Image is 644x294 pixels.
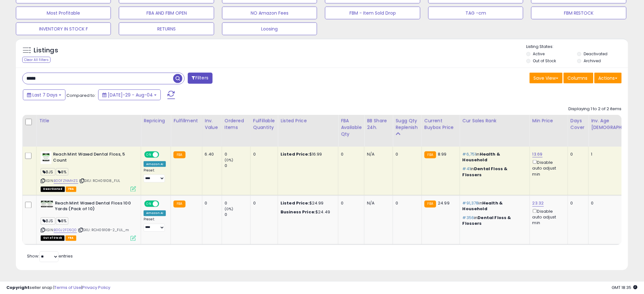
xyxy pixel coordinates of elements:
[41,151,51,164] img: 31whYdSykoL._SL40_.jpg
[531,7,626,19] button: FBM RESTOCK
[281,151,333,157] div: $16.99
[41,236,64,241] span: All listings that are currently out of stock and unavailable for purchase on Amazon
[41,217,55,225] span: BJS
[532,200,544,207] a: 23.32
[463,166,525,177] p: in
[173,151,185,158] small: FBA
[225,207,234,212] small: (0%)
[56,217,68,225] span: 8%
[396,151,417,157] div: 0
[225,151,250,157] div: 0
[54,228,77,233] a: B00J2FD5Q0
[530,73,563,84] button: Save View
[225,201,250,206] div: 0
[253,117,275,131] div: Fulfillable Quantity
[564,73,593,84] button: Columns
[367,201,388,206] div: N/A
[584,58,601,63] label: Archived
[463,201,525,212] p: in
[463,200,479,206] span: #91,378
[571,201,584,206] div: 0
[55,201,132,214] b: Reach Mint Waxed Dental Floss 100 Yards (Pack of 10)
[27,253,73,259] span: Show: entries
[108,92,153,98] span: [DATE]-29 - Aug-04
[367,117,390,131] div: BB Share 24h.
[173,201,185,208] small: FBA
[41,187,65,192] span: All listings that are unavailable for purchase on Amazon for any reason other than out-of-stock
[532,151,543,157] a: 13.69
[612,284,638,291] span: 2025-08-13 18:35 GMT
[144,168,166,183] div: Preset:
[41,168,55,176] span: BJS
[424,117,457,131] div: Current Buybox Price
[225,157,234,163] small: (0%)
[119,7,214,19] button: FBA AND FBM OPEN
[569,106,622,112] div: Displaying 1 to 2 of 2 items
[463,166,471,172] span: #41
[225,163,250,169] div: 0
[571,117,586,131] div: Days Cover
[526,44,628,50] p: Listing States:
[253,151,273,157] div: 0
[281,200,309,206] b: Listed Price:
[532,159,563,177] div: Disable auto adjust min
[428,7,523,19] button: TAG -cm
[463,151,476,157] span: #6,751
[424,201,436,208] small: FBA
[39,117,138,124] div: Title
[225,117,248,131] div: Ordered Items
[463,200,503,212] span: Health & Household
[32,92,58,98] span: Last 7 Days
[56,168,68,176] span: 8%
[571,151,584,157] div: 0
[594,73,622,84] button: Actions
[463,215,525,227] p: in
[533,58,556,63] label: Out of Stock
[66,187,77,192] span: FBA
[225,212,250,218] div: 0
[253,201,273,206] div: 0
[281,201,333,206] div: $24.99
[16,23,111,35] button: INVENTORY IN STOCK F
[396,117,419,131] div: Sugg Qty Replenish
[6,285,110,291] div: seller snap | |
[281,209,315,215] b: Business Price:
[584,51,607,57] label: Deactivated
[281,151,309,157] b: Listed Price:
[533,51,545,57] label: Active
[41,201,136,240] div: ASIN:
[591,151,643,157] div: 1
[532,208,563,226] div: Disable auto adjust min
[158,201,168,206] span: OFF
[79,178,120,184] span: | SKU: RCH09108_FUL
[41,201,53,208] img: 515xI76TkfL._SL40_.jpg
[438,200,450,206] span: 24.99
[532,117,565,124] div: Min Price
[173,117,199,124] div: Fulfillment
[144,217,166,232] div: Preset:
[6,284,30,291] strong: Copyright
[367,151,388,157] div: N/A
[188,73,213,84] button: Filters
[82,284,110,291] a: Privacy Policy
[222,7,317,19] button: NO Amazon Fees
[158,152,168,157] span: OFF
[66,92,96,98] span: Compared to:
[438,151,447,157] span: 8.99
[591,201,643,206] div: 0
[222,23,317,35] button: Loosing
[34,46,58,55] h5: Listings
[54,284,81,291] a: Terms of Use
[145,152,153,157] span: ON
[463,151,500,163] span: Health & Household
[325,7,420,19] button: FBM - Item Sold Drop
[396,201,417,206] div: 0
[463,117,527,124] div: Cur Sales Rank
[281,117,336,124] div: Listed Price
[341,117,362,137] div: FBA Available Qty
[424,151,436,158] small: FBA
[78,228,129,233] span: | SKU: RCH09108-2_FUL_m
[341,201,359,206] div: 0
[144,210,166,216] div: Amazon AI
[393,115,422,147] th: Please note that this number is a calculation based on your required days of coverage and your ve...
